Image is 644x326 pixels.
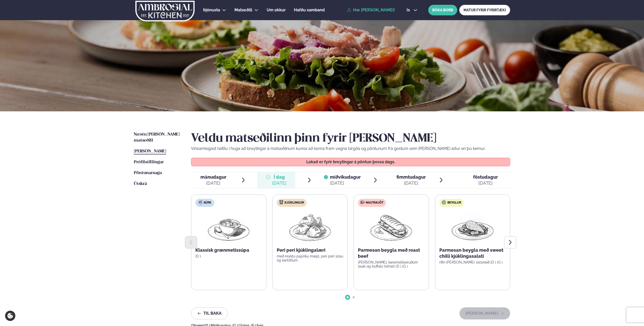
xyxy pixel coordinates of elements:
button: [PERSON_NAME] [459,307,510,319]
p: Lokað er fyrir breytingar á pöntun þessa dags. [196,160,505,164]
p: (D ) [195,254,262,258]
img: bagle-new-16px.svg [442,200,446,204]
img: Chicken-thighs.png [288,211,332,243]
p: Klassísk grænmetissúpa [195,247,262,253]
a: Pöntunarsaga [134,170,162,176]
span: Go to slide 1 [347,296,349,298]
span: miðvikudagur [330,174,361,180]
span: fimmtudagur [396,174,426,180]
a: Útskrá [134,181,147,187]
a: Þjónusta [203,7,220,13]
p: með reyktu papriku mæjó, peri peri sósu og kartöflum [277,254,344,262]
div: [DATE] [330,180,361,186]
img: Chicken-breast.png [450,211,495,243]
img: Panini.png [369,211,413,243]
p: Parmesan beygla með sweet chilli kjúklingasalati [439,247,506,259]
a: Næstu [PERSON_NAME] matseðill [134,132,181,144]
div: [DATE] [473,180,498,186]
p: Peri peri kjúklingalæri [277,247,344,253]
p: rifin [PERSON_NAME] ostsneið (D ) (G ) [439,260,506,264]
span: Þjónusta [203,8,220,12]
span: Hafðu samband [294,8,325,12]
div: [DATE] [272,180,286,186]
span: föstudagur [473,174,498,180]
a: Hæ [PERSON_NAME]! [347,8,395,12]
button: Previous slide [185,236,197,248]
span: Beyglur [447,201,461,205]
span: Súpa [204,201,211,205]
span: [PERSON_NAME] [134,149,166,153]
button: BÓKA BORÐ [428,5,457,15]
span: Næstu [PERSON_NAME] matseðill [134,132,180,143]
img: logo [135,1,195,21]
button: Til baka [191,307,228,319]
a: Cookie settings [5,311,15,321]
p: Vinsamlegast hafðu í huga að breytingar á matseðlinum kunna að koma fram vegna birgða og pöntunum... [191,146,510,152]
span: Nautakjöt [366,201,383,205]
span: Kjúklingur [285,201,304,205]
a: Hafðu samband [294,7,325,13]
span: Prófílstillingar [134,160,164,164]
img: beef.svg [360,200,364,204]
h2: Veldu matseðilinn þinn fyrir [PERSON_NAME] [191,132,510,146]
div: [DATE] [396,180,426,186]
a: Matseðill [234,7,252,13]
span: Útskrá [134,182,147,186]
a: Um okkur [267,7,286,13]
span: is [407,8,411,12]
span: Go to slide 2 [353,296,355,298]
span: Matseðill [234,8,252,12]
span: Pöntunarsaga [134,171,162,175]
p: [PERSON_NAME], karamelliseruðum lauki og buffalo tómati (D ) (G ) [358,260,425,268]
div: [DATE] [200,180,226,186]
span: Í dag [272,174,286,180]
a: Prófílstillingar [134,159,164,165]
p: Parmesan beygla með roast beef [358,247,425,259]
button: is [403,8,421,12]
img: chicken.svg [279,200,283,204]
a: MATUR FYRIR FYRIRTÆKI [459,5,510,15]
img: Soup.png [206,211,251,243]
span: Um okkur [267,8,286,12]
span: mánudagur [200,174,226,180]
a: [PERSON_NAME] [134,148,166,154]
img: soup.svg [198,200,202,204]
button: Next slide [504,236,516,248]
